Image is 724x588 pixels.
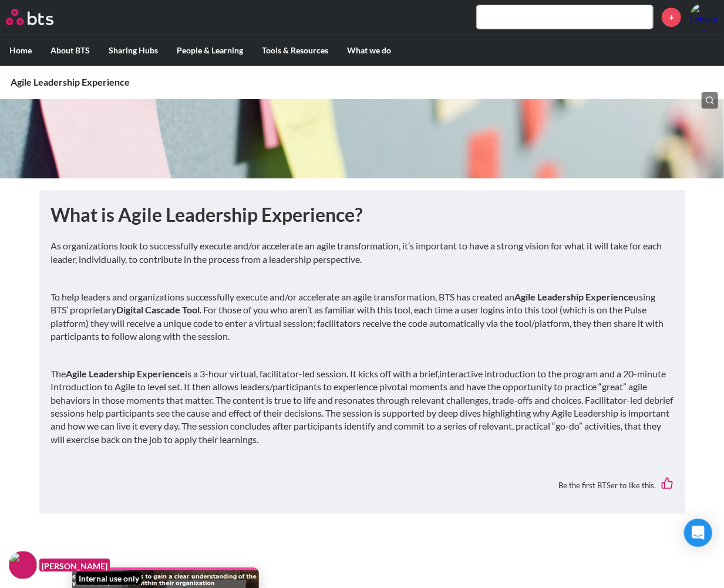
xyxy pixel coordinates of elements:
label: People & Learning [167,35,252,66]
label: Tools & Resources [252,35,338,66]
a: Go home [6,9,75,25]
img: F [9,551,37,579]
label: About BTS [41,35,99,66]
div: Open Intercom Messenger [684,519,712,547]
strong: Agile Leadership Experience [515,291,634,302]
a: Agile Leadership Experience [11,76,130,87]
p: To help leaders and organizations successfully execute and/or accelerate an agile transformation,... [51,277,674,343]
img: Leeseyoung Kim [690,3,718,31]
img: BTS Logo [6,9,53,25]
a: + [662,8,681,27]
p: As organizations look to successfully execute and/or accelerate an agile transformation, it’s imp... [51,239,674,266]
strong: Agile Leadership Experience [66,368,186,379]
p: The is a 3-hour virtual, facilitator-led session. It kicks off with a brief,interactive introduct... [51,354,674,447]
a: Profile [690,3,718,31]
h1: What is Agile Leadership Experience? [51,202,674,228]
div: Be the first BTSer to like this. [51,469,674,501]
label: What we do [338,35,400,66]
figcaption: [PERSON_NAME] [39,559,110,572]
strong: Digital Cascade Tool [117,304,200,315]
label: Sharing Hubs [99,35,167,66]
